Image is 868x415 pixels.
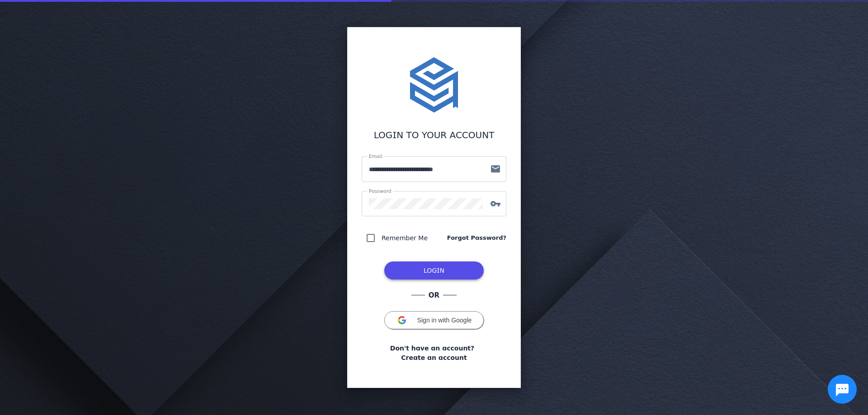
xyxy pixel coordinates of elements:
span: Sign in with Google [417,317,472,324]
mat-icon: vpn_key [485,198,506,209]
a: Create an account [401,353,467,363]
button: LOG IN [384,261,484,280]
span: OR [425,290,443,301]
span: LOGIN [424,267,444,274]
span: Don't have an account? [390,344,474,353]
img: stacktome.svg [405,56,463,114]
a: Forgot Password? [447,233,506,242]
button: Sign in with Google [384,311,484,329]
div: LOGIN TO YOUR ACCOUNT [362,128,506,142]
mat-icon: mail [485,163,506,174]
mat-label: Password [369,188,392,194]
mat-label: Email [369,154,382,159]
label: Remember Me [380,233,428,243]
